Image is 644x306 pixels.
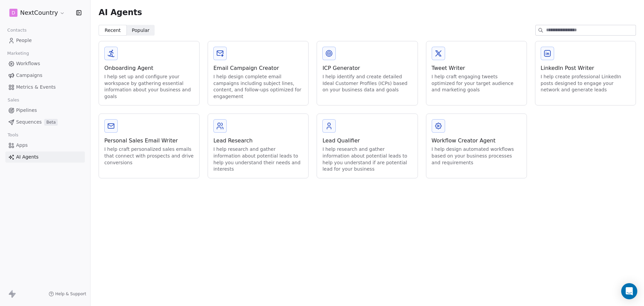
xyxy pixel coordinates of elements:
[104,64,194,72] div: Onboarding Agent
[432,64,521,72] div: Tweet Writer
[8,7,66,18] button: DNextCountry
[20,8,58,17] span: NextCountry
[4,48,32,58] span: Marketing
[16,119,42,126] span: Sequences
[104,137,194,145] div: Personal Sales Email Writer
[213,74,303,100] div: I help design complete email campaigns including subject lines, content, and follow-ups optimized...
[213,64,303,72] div: Email Campaign Creator
[432,137,521,145] div: Workflow Creator Agent
[322,64,412,72] div: ICP Generator
[322,137,412,145] div: Lead Qualifier
[104,146,194,166] div: I help craft personalized sales emails that connect with prospects and drive conversions
[16,60,40,67] span: Workflows
[5,117,85,128] a: SequencesBeta
[322,146,412,172] div: I help research and gather information about potential leads to help you understand if are potent...
[16,107,37,114] span: Pipelines
[5,105,85,116] a: Pipelines
[5,58,85,69] a: Workflows
[55,291,86,297] span: Help & Support
[12,9,15,16] span: D
[49,291,86,297] a: Help & Support
[4,25,30,35] span: Contacts
[5,35,85,46] a: People
[432,146,521,166] div: I help design automated workflows based on your business processes and requirements
[541,74,630,93] div: I help create professional LinkedIn posts designed to engage your network and generate leads
[5,70,85,81] a: Campaigns
[104,74,194,100] div: I help set up and configure your workspace by gathering essential information about your business...
[541,64,630,72] div: LinkedIn Post Writer
[322,74,412,93] div: I help identify and create detailed Ideal Customer Profiles (ICPs) based on your business data an...
[132,27,150,34] span: Popular
[621,283,637,299] div: Open Intercom Messenger
[5,82,85,93] a: Metrics & Events
[5,140,85,151] a: Apps
[213,146,303,172] div: I help research and gather information about potential leads to help you understand their needs a...
[16,84,56,91] span: Metrics & Events
[99,7,142,17] span: AI Agents
[432,74,521,93] div: I help craft engaging tweets optimized for your target audience and marketing goals
[16,37,32,44] span: People
[213,137,303,145] div: Lead Research
[16,154,39,161] span: AI Agents
[5,151,85,163] a: AI Agents
[5,130,21,140] span: Tools
[44,119,58,126] span: Beta
[16,142,28,149] span: Apps
[16,72,42,79] span: Campaigns
[5,95,22,105] span: Sales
